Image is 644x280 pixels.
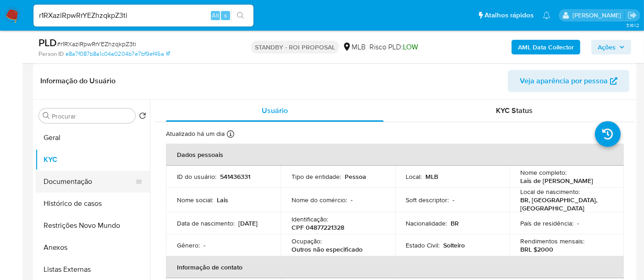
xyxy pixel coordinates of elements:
[520,196,609,212] p: BR, [GEOGRAPHIC_DATA], [GEOGRAPHIC_DATA]
[543,11,550,19] a: Notificações
[139,112,146,122] button: Retornar ao pedido padrão
[177,241,200,249] p: Gênero :
[292,237,322,245] p: Ocupação :
[406,196,449,204] p: Soft descriptor :
[598,40,616,54] span: Ações
[351,196,352,204] p: -
[520,245,553,253] p: BRL $2000
[35,171,143,193] button: Documentação
[166,144,624,166] th: Dados pessoais
[166,256,624,278] th: Informação de contato
[577,219,579,227] p: -
[520,188,580,196] p: Local de nascimento :
[35,193,150,215] button: Histórico de casos
[177,172,216,181] p: ID do usuário :
[627,11,637,20] a: Sair
[177,219,235,227] p: Data de nascimento :
[572,11,624,20] p: erico.trevizan@mercadopago.com.br
[292,223,344,232] p: CPF 04877221328
[345,172,366,181] p: Pessoa
[57,39,136,48] span: # r1RXazlRpwRrYEZhzqkpZ3ti
[520,219,573,227] p: País de residência :
[35,127,150,149] button: Geral
[35,149,150,171] button: KYC
[591,40,631,54] button: Ações
[520,237,584,245] p: Rendimentos mensais :
[35,215,150,237] button: Restrições Novo Mundo
[177,196,213,204] p: Nome social :
[204,241,205,249] p: -
[484,11,534,20] span: Atalhos rápidos
[292,196,347,204] p: Nome do comércio :
[224,11,227,20] span: s
[43,112,50,119] button: Procurar
[369,42,418,52] span: Risco PLD:
[251,41,339,54] p: STANDBY - ROI PROPOSAL
[52,112,132,120] input: Procurar
[520,168,567,177] p: Nome completo :
[262,105,288,116] span: Usuário
[292,172,341,181] p: Tipo de entidade :
[453,196,455,204] p: -
[406,241,440,249] p: Estado Civil :
[220,172,250,181] p: 541436331
[292,215,328,223] p: Identificação :
[626,22,639,29] span: 3.161.2
[292,245,363,253] p: Outros não especificado
[444,241,465,249] p: Solteiro
[212,11,219,20] span: Alt
[39,35,57,50] b: PLD
[217,196,228,204] p: Lais
[406,219,447,227] p: Nacionalidade :
[520,177,593,185] p: Lais de [PERSON_NAME]
[520,70,608,92] span: Veja aparência por pessoa
[406,172,422,181] p: Local :
[426,172,439,181] p: MLB
[451,219,459,227] p: BR
[39,50,64,58] b: Person ID
[496,105,533,116] span: KYC Status
[512,40,580,54] button: AML Data Collector
[342,42,366,52] div: MLB
[231,9,250,22] button: search-icon
[66,50,170,58] a: e8a7f087b8a1c04a0204b7e7bf9ef45a
[518,40,574,54] b: AML Data Collector
[238,219,258,227] p: [DATE]
[508,70,629,92] button: Veja aparência por pessoa
[40,76,116,86] h1: Informação do Usuário
[403,42,418,52] span: LOW
[33,10,253,22] input: Pesquise usuários ou casos...
[166,129,225,138] p: Atualizado há um dia
[35,237,150,258] button: Anexos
